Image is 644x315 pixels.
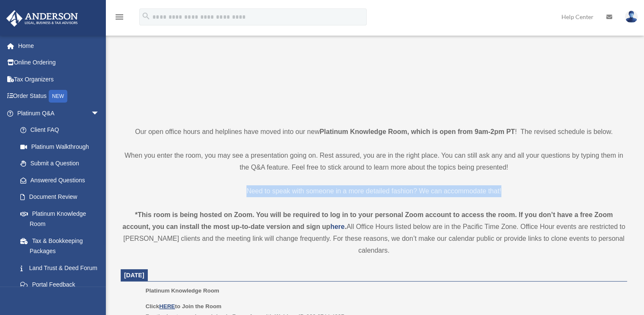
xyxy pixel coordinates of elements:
img: Anderson Advisors Platinum Portal [4,10,80,27]
a: Portal Feedback [12,276,112,293]
i: menu [114,12,124,22]
a: Client FAQ [12,122,112,139]
a: Document Review [12,189,112,206]
a: Platinum Walkthrough [12,138,112,155]
div: NEW [49,90,67,103]
a: Home [6,37,112,54]
a: Platinum Knowledge Room [12,205,108,232]
a: Online Ordering [6,54,112,71]
img: User Pic [625,11,638,23]
a: Submit a Question [12,155,112,172]
p: Need to speak with someone in a more detailed fashion? We can accommodate that! [121,185,627,197]
a: HERE [159,303,175,309]
span: Platinum Knowledge Room [146,287,219,294]
a: menu [114,15,124,22]
a: Tax & Bookkeeping Packages [12,232,112,259]
a: Platinum Q&Aarrow_drop_down [6,105,112,122]
strong: Platinum Knowledge Room, which is open from 9am-2pm PT [320,128,515,135]
span: [DATE] [124,272,144,279]
strong: . [345,223,346,230]
a: Answered Questions [12,172,112,189]
p: Our open office hours and helplines have moved into our new ! The revised schedule is below. [121,126,627,138]
p: When you enter the room, you may see a presentation going on. Rest assured, you are in the right ... [121,150,627,173]
div: All Office Hours listed below are in the Pacific Time Zone. Office Hour events are restricted to ... [121,209,627,256]
a: Order StatusNEW [6,88,112,105]
i: search [141,11,151,21]
span: arrow_drop_down [91,105,108,122]
a: Land Trust & Deed Forum [12,259,112,276]
b: Click to Join the Room [146,303,221,309]
strong: *This room is being hosted on Zoom. You will be required to log in to your personal Zoom account ... [122,211,613,230]
a: Tax Organizers [6,71,112,88]
a: here [330,223,345,230]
